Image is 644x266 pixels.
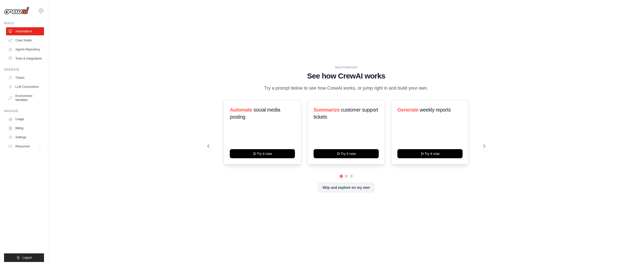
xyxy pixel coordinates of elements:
[6,55,44,63] a: Tools & Integrations
[207,71,485,81] h1: See how CrewAI works
[4,253,44,262] button: Logout
[314,107,339,113] span: Summarize
[230,149,295,158] button: Try it now
[420,107,451,113] span: weekly reports
[6,45,44,54] a: Agents Repository
[230,107,252,113] span: Automate
[314,107,378,120] span: customer support tickets
[262,85,431,92] p: Try a prompt below to see how CrewAI works, or jump right in and build your own.
[6,115,44,123] a: Usage
[4,68,44,72] div: Operate
[6,142,44,150] button: Resources
[397,149,463,158] button: Try it now
[4,21,44,25] div: Build
[22,256,32,260] span: Logout
[6,36,44,44] a: Crew Studio
[314,149,379,158] button: Try it now
[6,92,44,104] a: Environment Variables
[6,74,44,82] a: Traces
[6,27,44,35] a: Automations
[6,83,44,91] a: LLM Connections
[4,109,44,113] div: Manage
[318,183,374,192] button: Skip and explore on my own
[6,133,44,141] a: Settings
[15,144,30,148] span: Resources
[207,66,485,69] div: WALKTHROUGH
[6,124,44,132] a: Billing
[230,107,280,120] span: social media posting
[4,7,29,14] img: Logo
[397,107,419,113] span: Generate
